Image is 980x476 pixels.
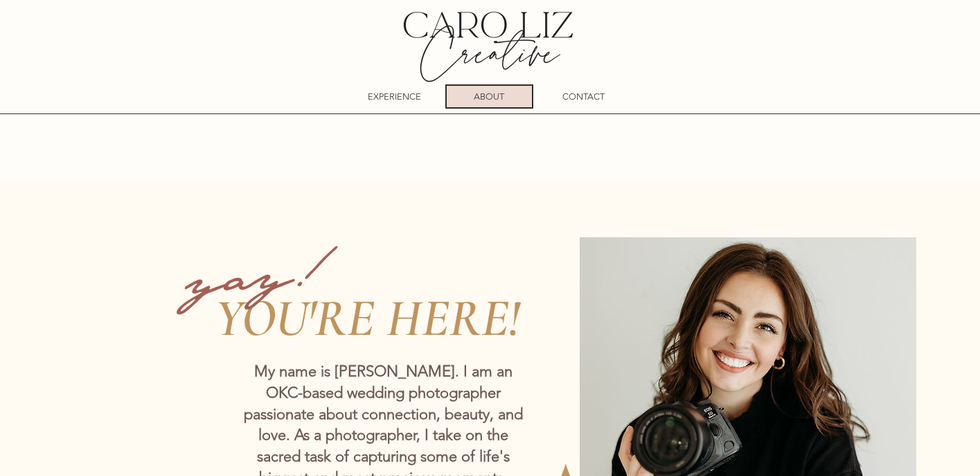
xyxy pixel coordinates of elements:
[562,86,605,107] p: CONTACT
[540,84,627,109] a: CONTACT
[445,84,533,109] a: ABOUT
[474,86,504,107] p: ABOUT
[215,287,519,350] span: YOU'RE HERE!
[179,224,328,314] span: yay!
[368,86,421,107] p: EXPERIENCE
[347,84,631,109] nav: Site
[350,84,438,109] a: EXPERIENCE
